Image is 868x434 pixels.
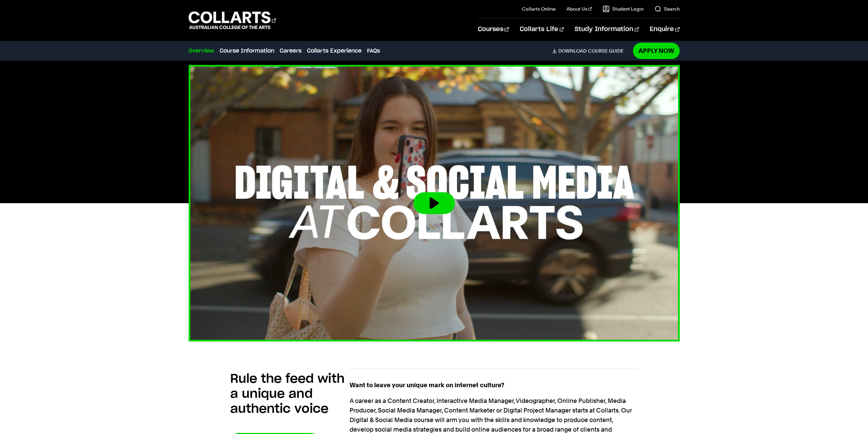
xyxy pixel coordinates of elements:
a: Student Login [603,5,644,12]
a: DownloadCourse Guide [552,48,629,54]
a: Collarts Online [522,5,556,12]
a: Search [654,5,680,12]
a: FAQs [367,47,380,55]
h2: Rule the feed with a unique and authentic voice [230,372,350,417]
strong: Want to leave your unique mark on internet culture? [350,381,504,389]
a: Study Information [575,18,639,41]
a: Course Information [220,47,274,55]
div: Go to homepage [189,11,276,30]
a: Collarts Life [520,18,564,41]
a: Apply Now [633,43,680,59]
a: Enquire [650,18,679,41]
a: Courses [478,18,509,41]
a: Overview [189,47,214,55]
span: Download [558,48,587,54]
a: Careers [280,47,301,55]
a: Collarts Experience [307,47,362,55]
a: About Us [567,5,592,12]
